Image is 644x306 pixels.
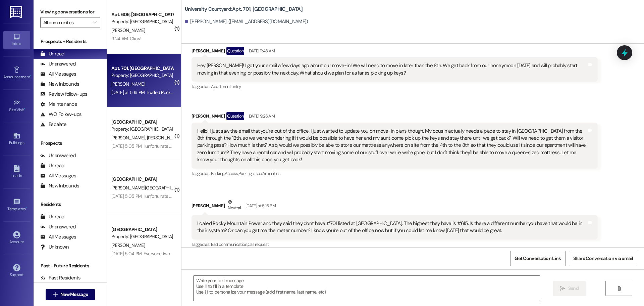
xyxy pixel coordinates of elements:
div: Unknown [40,244,69,251]
div: WO Follow-ups [40,111,82,118]
div: Apt. 606, [GEOGRAPHIC_DATA] [111,11,173,18]
div: Unanswered [40,223,76,230]
a: Support [3,262,30,280]
i:  [93,20,97,25]
div: Property: [GEOGRAPHIC_DATA] [111,72,173,79]
i:  [560,286,565,291]
div: Property: [GEOGRAPHIC_DATA] [111,233,173,240]
span: Call request [248,242,269,247]
div: Unread [40,213,64,220]
a: Leads [3,163,30,181]
div: Hey [PERSON_NAME]! I got your email a few days ago about our move-in! We will need to move in lat... [197,62,587,77]
div: Unanswered [40,60,76,68]
label: Viewing conversations for [40,7,100,17]
span: [PERSON_NAME] [111,81,145,87]
div: Unanswered [40,152,76,159]
span: Send [568,285,579,292]
div: [DATE] at 5:16 PM [244,202,276,209]
div: [DATE] 11:48 AM [246,47,275,54]
span: Amenities [262,171,280,176]
span: • [24,106,25,111]
div: Escalate [40,121,66,128]
div: Property: [GEOGRAPHIC_DATA] [111,126,173,133]
button: New Message [46,289,95,300]
div: New Inbounds [40,182,79,189]
span: Parking , [211,171,225,176]
div: [GEOGRAPHIC_DATA] [111,119,173,126]
div: Past Residents [40,274,81,281]
div: 9:24 AM: Okay! [111,36,141,42]
div: [PERSON_NAME] [192,199,598,215]
span: [PERSON_NAME] [111,27,145,33]
span: Parking issue , [238,171,262,176]
div: I called Rocky Mountain Power and they said they don't have #701 listed at [GEOGRAPHIC_DATA]. The... [197,220,587,234]
span: • [30,74,31,78]
div: Tagged as: [192,239,598,249]
div: All Messages [40,71,76,78]
div: Review follow-ups [40,91,87,98]
a: Templates • [3,196,30,214]
span: [PERSON_NAME][GEOGRAPHIC_DATA] [147,135,223,141]
span: • [26,206,27,210]
div: Prospects [34,140,107,147]
div: All Messages [40,172,76,179]
span: [PERSON_NAME] [111,135,147,141]
div: [PERSON_NAME] [192,112,598,123]
div: Tagged as: [192,169,598,178]
a: Inbox [3,31,30,49]
button: Get Conversation Link [510,251,565,266]
div: [DATE] 9:26 AM [246,113,275,120]
img: ResiDesk Logo [10,6,23,18]
span: New Message [60,291,88,298]
button: Send [553,281,586,296]
div: Prospects + Residents [34,38,107,45]
i:  [53,292,58,297]
span: Get Conversation Link [515,255,561,262]
div: Maintenance [40,101,77,108]
span: Access , [225,171,238,176]
i:  [616,286,622,291]
div: Residents [34,201,107,208]
button: Share Conversation via email [569,251,637,266]
div: New Inbounds [40,81,79,88]
b: University Courtyard: Apt. 701, [GEOGRAPHIC_DATA] [185,6,303,13]
span: Apartment entry [211,84,241,89]
div: Unread [40,50,64,57]
span: [PERSON_NAME][GEOGRAPHIC_DATA] [111,185,190,191]
div: [PERSON_NAME] [192,47,598,57]
div: All Messages [40,233,76,241]
div: [GEOGRAPHIC_DATA] [111,176,173,183]
span: [PERSON_NAME] [111,242,145,248]
a: Account [3,229,30,247]
div: Hello! I just saw the email that you're out of the office. I just wanted to update you on move-in... [197,128,587,164]
div: Question [226,112,244,120]
div: Property: [GEOGRAPHIC_DATA] [111,18,173,25]
div: [PERSON_NAME]. ([EMAIL_ADDRESS][DOMAIN_NAME]) [185,18,308,25]
div: [GEOGRAPHIC_DATA] [111,226,173,233]
a: Buildings [3,130,30,148]
span: Bad communication , [211,242,248,247]
a: Site Visit • [3,97,30,115]
div: Past + Future Residents [34,262,107,269]
span: Share Conversation via email [573,255,633,262]
div: Neutral [226,199,242,213]
div: Tagged as: [192,82,598,91]
div: Unread [40,162,64,169]
input: All communities [43,17,90,28]
div: Question [226,47,244,55]
div: Apt. 701, [GEOGRAPHIC_DATA] [111,65,173,72]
